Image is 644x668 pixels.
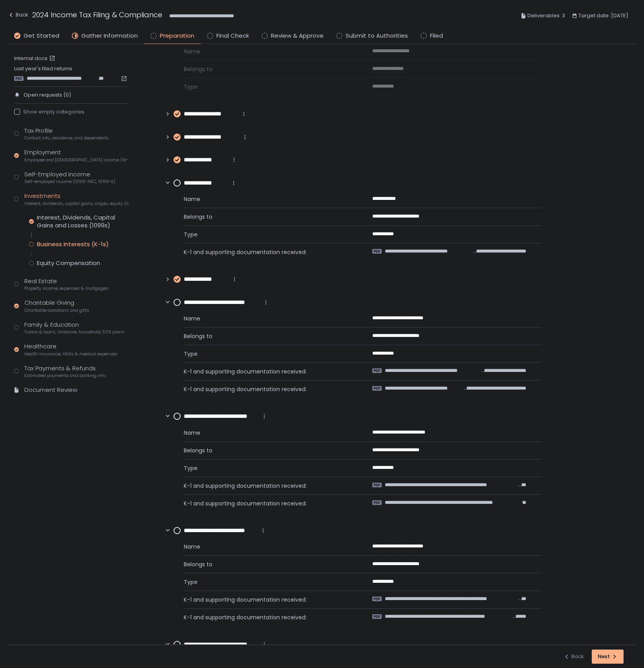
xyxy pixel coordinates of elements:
[184,429,353,437] span: Name
[184,48,353,55] span: Name
[184,543,353,551] span: Name
[24,135,109,141] span: Contact info, residence, and dependents
[24,92,71,99] span: Open requests (0)
[24,329,124,335] span: Tuition & loans, childcare, household, 529 plans
[598,653,618,660] div: Next
[578,11,628,20] span: Target date: [DATE]
[563,650,584,664] button: Back
[184,248,353,256] span: K-1 and supporting documentation received:
[271,31,324,40] span: Review & Approve
[184,385,353,393] span: K-1 and supporting documentation received:
[81,31,138,40] span: Gather Information
[184,332,353,340] span: Belongs to
[24,307,89,313] span: Charitable donations and gifts
[8,10,28,20] div: Back
[24,179,115,185] span: Self-employed income (1099-NEC, 1099-K)
[24,286,108,291] span: Property income, expenses & mortgages
[184,613,353,621] span: K-1 and supporting documentation received:
[184,500,353,507] span: K-1 and supporting documentation received:
[37,240,109,248] div: Business Interests (K-1s)
[184,83,353,91] span: Type
[184,350,353,358] span: Type
[24,364,106,379] div: Tax Payments & Refunds
[184,195,353,203] span: Name
[184,596,353,604] span: K-1 and supporting documentation received:
[184,213,353,221] span: Belongs to
[184,482,353,490] span: K-1 and supporting documentation received:
[346,31,408,40] span: Submit to Authorities
[563,653,584,660] div: Back
[24,386,77,395] div: Document Review
[592,650,624,664] button: Next
[24,192,128,207] div: Investments
[8,9,28,22] button: Back
[160,31,194,40] span: Preparation
[24,157,128,163] span: Employee and [DEMOGRAPHIC_DATA] income (W-2s)
[527,11,565,20] span: Deliverables: 3
[184,368,353,375] span: K-1 and supporting documentation received:
[24,298,89,313] div: Charitable Giving
[216,31,249,40] span: Final Check
[184,231,353,238] span: Type
[14,55,57,62] a: Internal docs
[184,447,353,454] span: Belongs to
[24,373,106,379] span: Estimated payments and banking info
[24,148,128,163] div: Employment
[32,9,162,20] h1: 2024 Income Tax Filing & Compliance
[24,277,108,292] div: Real Estate
[24,170,115,185] div: Self-Employed Income
[24,342,117,357] div: Healthcare
[24,126,109,141] div: Tax Profile
[14,65,128,82] div: Last year's filed returns
[24,351,117,357] span: Health insurance, HSAs & medical expenses
[37,214,128,229] div: Interest, Dividends, Capital Gains and Losses (1099s)
[184,315,353,322] span: Name
[430,31,443,40] span: Filed
[184,464,353,472] span: Type
[37,259,100,267] div: Equity Compensation
[184,578,353,586] span: Type
[184,65,353,73] span: Belongs to
[24,201,128,207] span: Interest, dividends, capital gains, crypto, equity (1099s, K-1s)
[184,560,353,568] span: Belongs to
[24,31,59,40] span: Get Started
[24,320,124,335] div: Family & Education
